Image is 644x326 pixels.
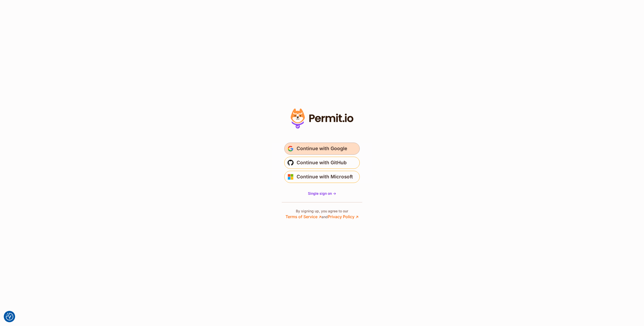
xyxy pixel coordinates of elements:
[308,191,336,195] span: Single sign on ->
[284,143,360,155] button: Continue with Google
[297,173,353,181] span: Continue with Microsoft
[286,214,321,219] a: Terms of Service ↗
[6,313,13,320] button: Consent Preferences
[297,159,347,167] span: Continue with GitHub
[328,214,358,219] a: Privacy Policy ↗
[286,209,358,220] p: By signing up, you agree to our and
[284,157,360,169] button: Continue with GitHub
[284,171,360,183] button: Continue with Microsoft
[297,145,347,153] span: Continue with Google
[6,313,13,320] img: Revisit consent button
[308,191,336,196] a: Single sign on ->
